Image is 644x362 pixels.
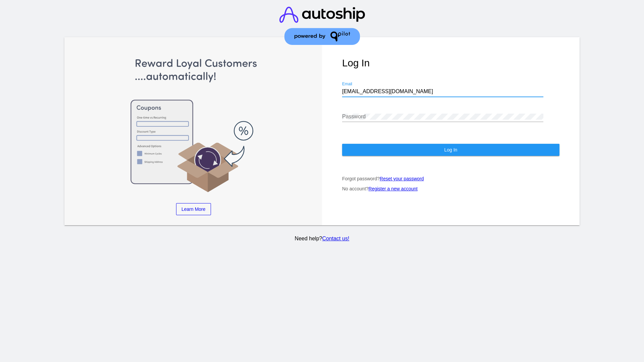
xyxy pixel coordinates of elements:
[342,186,559,191] p: No account?
[176,203,211,215] a: Learn More
[342,176,559,181] p: Forgot password?
[342,57,559,69] h1: Log In
[85,57,302,193] img: Apply Coupons Automatically to Scheduled Orders with QPilot
[322,236,349,241] a: Contact us!
[181,206,206,212] span: Learn More
[342,144,559,156] button: Log In
[63,236,581,242] p: Need help?
[444,147,457,153] span: Log In
[380,176,424,181] a: Reset your password
[369,186,418,191] a: Register a new account
[342,88,543,95] input: Email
